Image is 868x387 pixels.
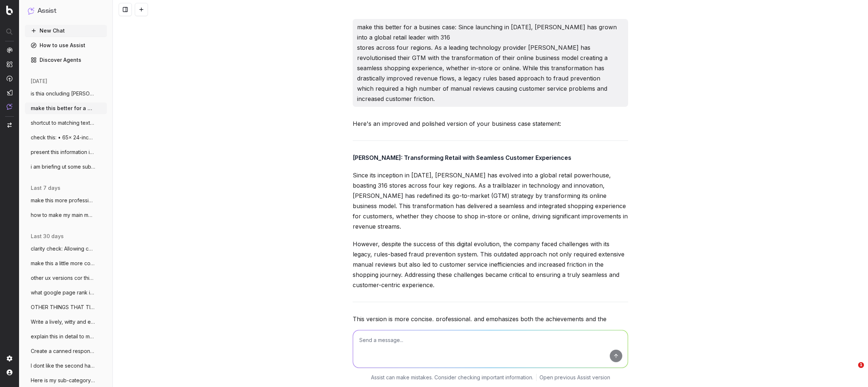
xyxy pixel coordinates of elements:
[7,356,12,361] img: Setting
[371,374,533,381] p: Assist can make mistakes. Consider checking important information.
[28,7,34,14] img: Assist
[25,360,107,372] button: I dont like the second half of this sent
[25,243,107,255] button: clarity check: Allowing customers to ass
[25,345,107,357] button: Create a canned response from online fra
[7,369,12,375] img: My account
[31,245,95,252] span: clarity check: Allowing customers to ass
[31,163,95,170] span: i am briefing ut some sub category [PERSON_NAME]
[25,287,107,298] button: what google page rank in [PERSON_NAME]
[7,61,12,67] img: Intelligence
[25,316,107,328] button: Write a lively, witty and engaging meta
[353,154,571,161] strong: [PERSON_NAME]: Transforming Retail with Seamless Customer Experiences
[25,132,107,143] button: check this: • 65x 24-inch Monitors: $13,
[25,272,107,284] button: other ux versions cor this type of custo
[25,258,107,269] button: make this a little more conversational"
[7,75,12,82] img: Activation
[7,90,12,95] img: Studio
[31,304,95,311] span: OTHER THINGS THAT TIE IN WITH THIS AUSSI
[357,22,624,104] p: make this better for a busines case: Since launching in [DATE], [PERSON_NAME] has grown into a gl...
[31,289,95,296] span: what google page rank in [PERSON_NAME]
[31,318,95,326] span: Write a lively, witty and engaging meta
[31,274,95,282] span: other ux versions cor this type of custo
[25,209,107,221] button: how to make my main monitor brighter -
[25,161,107,173] button: i am briefing ut some sub category [PERSON_NAME]
[7,123,12,128] img: Switch project
[31,211,95,219] span: how to make my main monitor brighter -
[25,117,107,129] button: shortcut to matching text format in mac
[539,374,610,381] a: Open previous Assist version
[353,119,628,129] p: Here's an improved and polished version of your business case statement:
[31,233,64,240] span: last 30 days
[31,347,95,355] span: Create a canned response from online fra
[31,197,95,204] span: make this more professional: I hope this
[31,119,95,127] span: shortcut to matching text format in mac
[353,314,628,345] p: This version is more concise, professional, and emphasizes both the achievements and the challeng...
[25,301,107,313] button: OTHER THINGS THAT TIE IN WITH THIS AUSSI
[31,184,60,192] span: last 7 days
[31,90,95,97] span: is thia oncluding [PERSON_NAME] and [PERSON_NAME]
[858,362,864,368] span: 1
[31,105,95,112] span: make this better for a busines case: Sin
[25,146,107,158] button: present this information in a clear, tig
[25,331,107,342] button: explain this in detail to me (ecommerce
[28,6,104,16] button: Assist
[31,78,47,85] span: [DATE]
[353,239,628,290] p: However, despite the success of this digital evolution, the company faced challenges with its leg...
[353,170,628,232] p: Since its inception in [DATE], [PERSON_NAME] has evolved into a global retail powerhouse, boastin...
[7,104,12,110] img: Assist
[31,333,95,340] span: explain this in detail to me (ecommerce
[25,195,107,206] button: make this more professional: I hope this
[25,88,107,99] button: is thia oncluding [PERSON_NAME] and [PERSON_NAME]
[843,362,861,380] iframe: Intercom live chat
[25,375,107,386] button: Here is my sub-category content brief fo
[31,260,95,267] span: make this a little more conversational"
[25,40,107,51] a: How to use Assist
[25,25,107,37] button: New Chat
[25,54,107,66] a: Discover Agents
[31,134,95,141] span: check this: • 65x 24-inch Monitors: $13,
[25,102,107,114] button: make this better for a busines case: Sin
[31,149,95,156] span: present this information in a clear, tig
[7,47,12,53] img: Analytics
[6,5,13,15] img: Botify logo
[31,377,95,384] span: Here is my sub-category content brief fo
[31,362,95,369] span: I dont like the second half of this sent
[37,6,56,16] h1: Assist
